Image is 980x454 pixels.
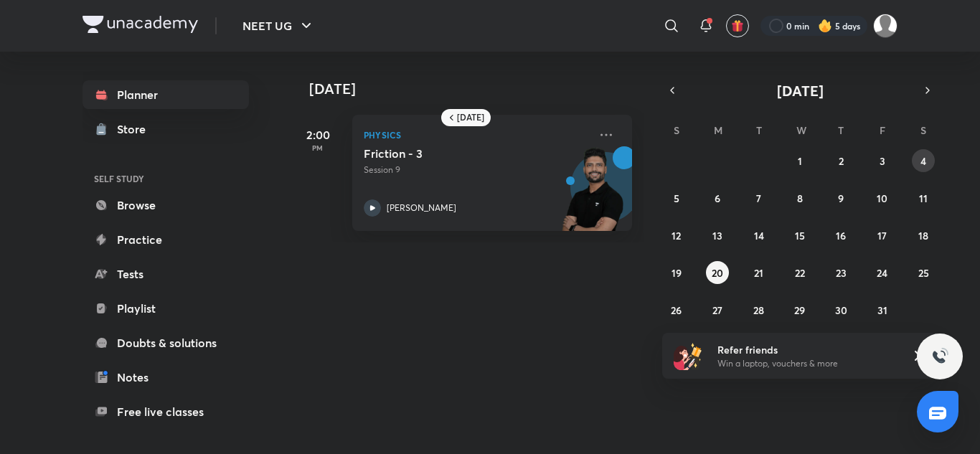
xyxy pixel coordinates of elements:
[871,298,894,321] button: October 31, 2025
[83,225,249,254] a: Practice
[83,16,198,37] a: Company Logo
[83,80,249,109] a: Planner
[712,266,723,280] abbr: October 20, 2025
[918,266,929,280] abbr: October 25, 2025
[839,154,844,168] abbr: October 2, 2025
[836,229,846,242] abbr: October 16, 2025
[672,266,682,280] abbr: October 19, 2025
[717,342,894,357] h6: Refer friends
[788,261,811,284] button: October 22, 2025
[234,11,324,40] button: NEET UG
[364,126,589,143] p: Physics
[748,261,771,284] button: October 21, 2025
[717,357,894,370] p: Win a laptop, vouchers & more
[788,224,811,247] button: October 15, 2025
[665,186,688,209] button: October 5, 2025
[931,348,948,365] img: ttu
[83,191,249,219] a: Browse
[838,191,844,205] abbr: October 9, 2025
[871,186,894,209] button: October 10, 2025
[83,397,249,426] a: Free live classes
[877,266,887,280] abbr: October 24, 2025
[682,80,918,100] button: [DATE]
[756,191,761,205] abbr: October 7, 2025
[877,229,887,242] abbr: October 17, 2025
[918,229,928,242] abbr: October 18, 2025
[83,260,249,288] a: Tests
[756,123,762,137] abbr: Tuesday
[706,261,729,284] button: October 20, 2025
[829,224,852,247] button: October 16, 2025
[364,146,542,161] h5: Friction - 3
[795,266,805,280] abbr: October 22, 2025
[364,164,589,176] p: Session 9
[877,191,887,205] abbr: October 10, 2025
[836,266,847,280] abbr: October 23, 2025
[880,123,885,137] abbr: Friday
[83,166,249,191] h6: SELF STUDY
[798,154,802,168] abbr: October 1, 2025
[753,303,764,317] abbr: October 28, 2025
[794,303,805,317] abbr: October 29, 2025
[818,19,832,33] img: streak
[387,202,456,214] p: [PERSON_NAME]
[726,14,749,37] button: avatar
[796,123,806,137] abbr: Wednesday
[912,261,935,284] button: October 25, 2025
[714,123,722,137] abbr: Monday
[83,328,249,357] a: Doubts & solutions
[912,149,935,172] button: October 4, 2025
[83,363,249,392] a: Notes
[912,186,935,209] button: October 11, 2025
[748,298,771,321] button: October 28, 2025
[83,16,198,33] img: Company Logo
[715,191,720,205] abbr: October 6, 2025
[871,224,894,247] button: October 17, 2025
[665,298,688,321] button: October 26, 2025
[706,224,729,247] button: October 13, 2025
[871,261,894,284] button: October 24, 2025
[754,229,764,242] abbr: October 14, 2025
[117,120,154,138] div: Store
[835,303,847,317] abbr: October 30, 2025
[309,80,646,98] h4: [DATE]
[712,229,722,242] abbr: October 13, 2025
[674,341,702,370] img: referral
[838,123,844,137] abbr: Thursday
[83,294,249,323] a: Playlist
[83,115,249,143] a: Store
[829,186,852,209] button: October 9, 2025
[289,143,347,152] p: PM
[871,149,894,172] button: October 3, 2025
[754,266,763,280] abbr: October 21, 2025
[674,123,679,137] abbr: Sunday
[777,81,824,100] span: [DATE]
[829,298,852,321] button: October 30, 2025
[912,224,935,247] button: October 18, 2025
[920,154,926,168] abbr: October 4, 2025
[706,298,729,321] button: October 27, 2025
[712,303,722,317] abbr: October 27, 2025
[829,149,852,172] button: October 2, 2025
[748,224,771,247] button: October 14, 2025
[553,146,632,245] img: unacademy
[788,186,811,209] button: October 8, 2025
[748,186,771,209] button: October 7, 2025
[795,229,805,242] abbr: October 15, 2025
[797,191,803,205] abbr: October 8, 2025
[829,261,852,284] button: October 23, 2025
[671,303,682,317] abbr: October 26, 2025
[706,186,729,209] button: October 6, 2025
[674,191,679,205] abbr: October 5, 2025
[457,112,484,123] h6: [DATE]
[788,298,811,321] button: October 29, 2025
[880,154,885,168] abbr: October 3, 2025
[788,149,811,172] button: October 1, 2025
[877,303,887,317] abbr: October 31, 2025
[665,224,688,247] button: October 12, 2025
[920,123,926,137] abbr: Saturday
[919,191,928,205] abbr: October 11, 2025
[672,229,681,242] abbr: October 12, 2025
[665,261,688,284] button: October 19, 2025
[873,14,897,38] img: Mahi Singh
